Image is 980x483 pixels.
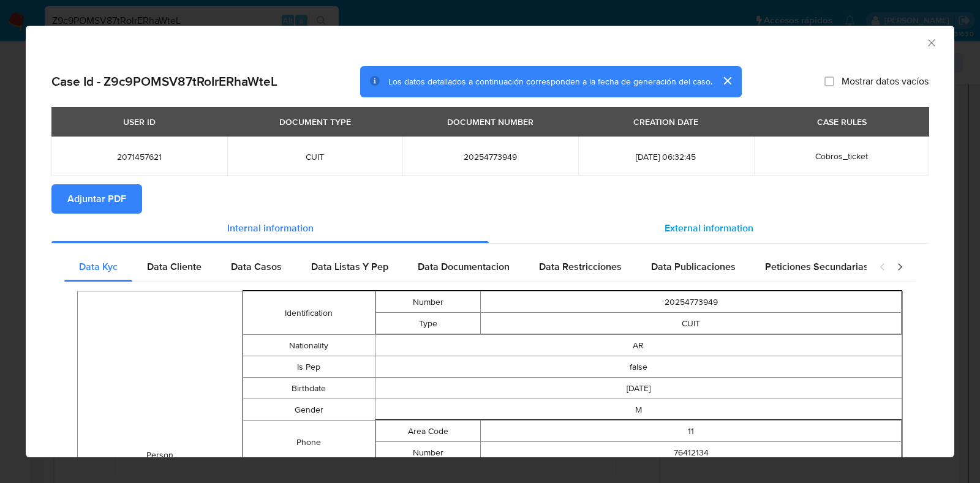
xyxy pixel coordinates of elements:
[243,378,375,399] td: Birthdate
[665,221,753,235] span: External information
[539,260,622,274] span: Data Restricciones
[51,214,929,243] div: Detailed info
[375,442,481,463] td: Number
[375,399,902,421] td: M
[765,260,869,274] span: Peticiones Secundarias
[66,151,213,162] span: 2071457621
[243,335,375,356] td: Nationality
[231,260,282,274] span: Data Casos
[481,313,902,334] td: CUIT
[243,399,375,421] td: Gender
[842,75,929,88] span: Mostrar datos vacíos
[375,335,902,356] td: AR
[26,26,954,457] div: closure-recommendation-modal
[242,151,388,162] span: CUIT
[925,37,937,48] button: Cerrar ventana
[79,260,118,274] span: Data Kyc
[810,111,874,132] div: CASE RULES
[51,184,142,214] button: Adjuntar PDF
[243,291,375,335] td: Identification
[815,150,868,162] span: Cobros_ticket
[375,313,481,334] td: Type
[712,66,742,95] button: cerrar
[227,221,314,235] span: Internal information
[417,151,563,162] span: 20254773949
[481,442,902,463] td: 76412134
[651,260,736,274] span: Data Publicaciones
[272,111,358,132] div: DOCUMENT TYPE
[824,77,834,86] input: Mostrar datos vacíos
[64,252,867,282] div: Detailed internal info
[375,291,481,313] td: Number
[481,291,902,313] td: 20254773949
[593,151,739,162] span: [DATE] 06:32:45
[243,356,375,378] td: Is Pep
[375,378,902,399] td: [DATE]
[147,260,202,274] span: Data Cliente
[481,421,902,442] td: 11
[440,111,541,132] div: DOCUMENT NUMBER
[626,111,706,132] div: CREATION DATE
[116,111,163,132] div: USER ID
[243,421,375,464] td: Phone
[418,260,510,274] span: Data Documentacion
[311,260,388,274] span: Data Listas Y Pep
[51,73,277,89] h2: Case Id - Z9c9POMSV87tRoIrERhaWteL
[388,75,712,88] span: Los datos detallados a continuación corresponden a la fecha de generación del caso.
[375,421,481,442] td: Area Code
[67,185,126,212] span: Adjuntar PDF
[375,356,902,378] td: false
